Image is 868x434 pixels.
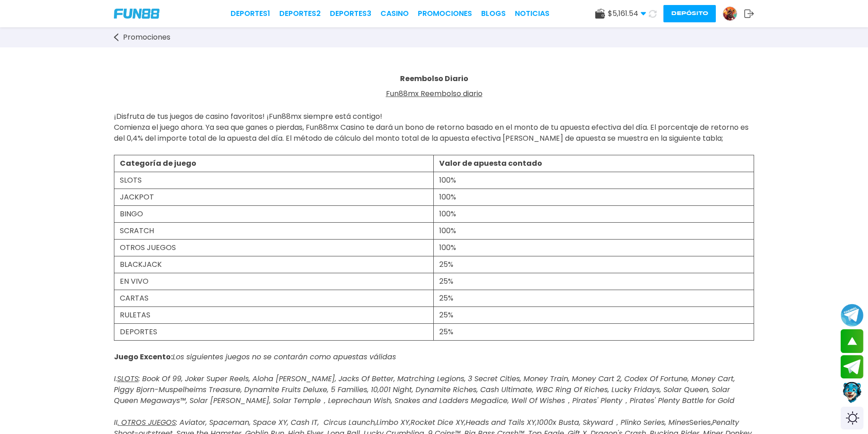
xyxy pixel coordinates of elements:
[120,276,149,286] span: EN VIVO
[120,192,154,202] span: JACKPOT
[120,242,176,253] span: OTROS JUEGOS
[439,293,453,303] span: 25%
[841,407,863,429] div: Switch theme
[114,417,118,428] em: II
[120,175,142,185] span: SLOTS
[120,293,149,303] span: CARTAS
[117,373,139,384] u: SLOTS
[841,329,863,353] button: scroll up
[114,9,159,19] img: Company Logo
[515,8,550,19] a: NOTICIAS
[114,32,180,43] a: Promociones
[439,209,456,219] span: 100%
[120,327,157,337] span: DEPORTES
[231,8,270,19] a: Deportes1
[439,175,456,185] span: 100%
[663,5,716,22] button: Depósito
[173,352,396,362] em: Los siguientes juegos no se contarán como apuestas válidas
[439,259,453,270] span: 25%
[439,192,456,202] span: 100%
[330,8,371,19] a: Deportes3
[176,417,689,428] em: : Aviator, Spaceman, Space XY, Cash IT, Circus Launch,Limbo XY,Rocket Dice XY,Heads and Tails XY,...
[386,88,483,99] u: Fun88mx Reembolso diario
[380,8,409,19] a: CASINO
[279,8,321,19] a: Deportes2
[114,100,749,154] span: ¡Disfruta de tus juegos de casino favoritos! ¡Fun88mx siempre está contigo! Comienza el juego aho...
[418,8,472,19] a: Promociones
[439,327,453,337] span: 25%
[120,310,150,320] span: RULETAS
[439,242,456,253] span: 100%
[120,225,154,236] span: SCRATCH
[120,158,196,168] strong: Categoría de juego
[114,341,735,428] span: Series,
[723,7,737,20] img: Avatar
[120,209,143,219] span: BINGO
[439,276,453,286] span: 25%
[400,73,468,84] strong: Reembolso Diario
[120,259,162,270] span: BLACKJACK
[114,373,117,384] em: I.
[439,310,453,320] span: 25%
[123,32,170,43] span: Promociones
[114,352,173,362] strong: Juego Excento:
[608,8,646,19] span: $ 5,161.54
[481,8,506,19] a: BLOGS
[841,303,863,327] button: Join telegram channel
[841,355,863,379] button: Join telegram
[114,373,735,406] em: : Book Of 99, Joker Super Reels, Aloha [PERSON_NAME], Jacks Of Better, Matrching Legions, 3 Secre...
[841,381,863,404] button: Contact customer service
[439,225,456,236] span: 100%
[118,417,176,428] u: . OTROS JUEGOS
[723,6,744,21] a: Avatar
[439,158,542,168] strong: Valor de apuesta contado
